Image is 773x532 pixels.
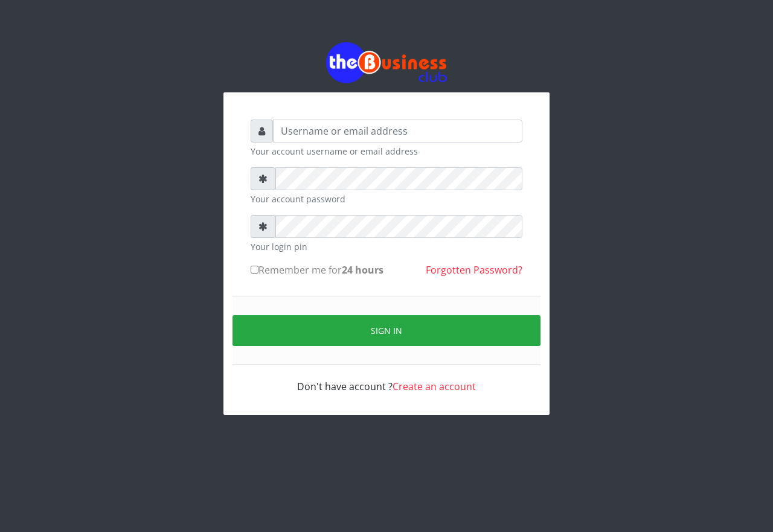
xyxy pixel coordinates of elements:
[393,380,476,393] a: Create an account
[251,365,522,394] div: Don't have account ?
[273,120,522,143] input: Username or email address
[251,240,522,253] small: Your login pin
[251,266,258,274] input: Remember me for24 hours
[426,263,522,277] a: Forgotten Password?
[251,193,522,205] small: Your account password
[251,145,522,158] small: Your account username or email address
[233,315,540,346] button: Sign in
[342,263,383,277] b: 24 hours
[251,263,383,277] label: Remember me for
